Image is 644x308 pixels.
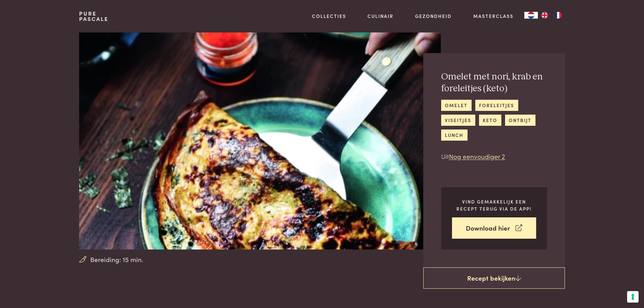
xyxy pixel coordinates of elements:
a: lunch [441,129,468,141]
a: viseitjes [441,115,475,126]
span: Bereiding: 15 min. [90,255,143,264]
a: foreleitjes [475,100,518,111]
a: Collecties [312,13,346,20]
aside: Language selected: Nederlands [524,12,565,19]
p: Vind gemakkelijk een recept terug via de app! [452,198,536,212]
a: Download hier [452,217,536,239]
div: Language [524,12,538,19]
a: Nog eenvoudiger 2 [449,151,505,161]
a: Culinair [367,13,393,20]
a: Recept bekijken [423,267,565,289]
h2: Omelet met nori, krab en foreleitjes (keto) [441,71,547,94]
a: omelet [441,100,472,111]
a: keto [479,115,501,126]
img: Omelet met nori, krab en foreleitjes (keto) [79,32,440,250]
a: FR [551,12,565,19]
a: ontbijt [505,115,535,126]
a: Masterclass [473,13,514,20]
a: Gezondheid [415,13,452,20]
ul: Language list [538,12,565,19]
button: Uw voorkeuren voor toestemming voor trackingtechnologieën [627,291,639,303]
p: Uit [441,151,547,161]
a: NL [524,12,538,19]
a: EN [538,12,551,19]
a: PurePascale [79,11,109,22]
